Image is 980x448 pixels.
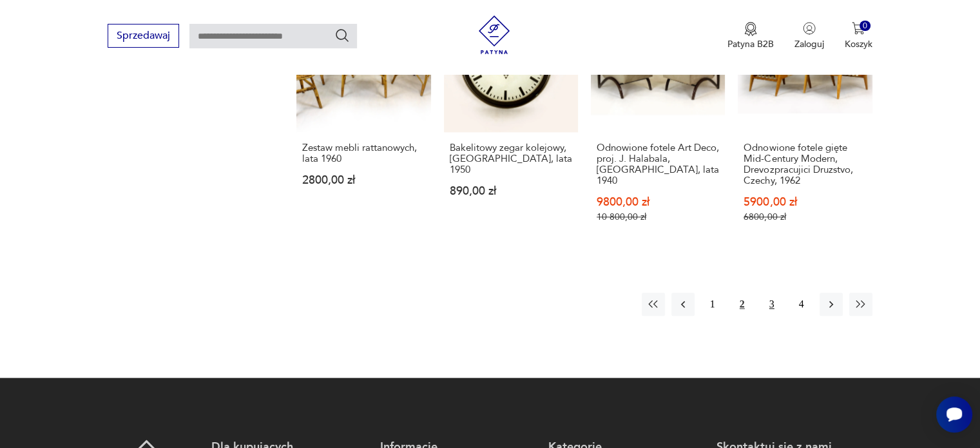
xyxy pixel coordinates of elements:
a: Ikona medaluPatyna B2B [727,22,774,50]
button: 4 [790,293,813,316]
h3: Odnowione fotele gięte Mid-Century Modern, Drevozpracujici Druzstvo, Czechy, 1962 [744,142,866,186]
img: Ikona medalu [744,22,757,36]
a: Sprzedawaj [108,32,179,41]
button: Zaloguj [794,22,824,50]
p: 6800,00 zł [744,211,866,222]
button: Patyna B2B [727,22,774,50]
iframe: Smartsupp widget button [936,396,972,433]
h3: Bakelitowy zegar kolejowy, [GEOGRAPHIC_DATA], lata 1950 [450,142,572,175]
p: 9800,00 zł [597,197,719,208]
button: 1 [701,293,724,316]
h3: Odnowione fotele Art Deco, proj. J. Halabala, [GEOGRAPHIC_DATA], lata 1940 [597,142,719,186]
img: Patyna - sklep z meblami i dekoracjami vintage [475,15,514,54]
h3: Zestaw mebli rattanowych, lata 1960 [302,142,425,164]
button: 0Koszyk [845,22,872,50]
p: Zaloguj [794,38,824,50]
img: Ikonka użytkownika [803,22,816,35]
button: 3 [760,293,783,316]
div: 0 [860,21,870,32]
p: 10 800,00 zł [597,211,719,222]
p: 2800,00 zł [302,175,425,186]
p: Koszyk [845,38,872,50]
p: 890,00 zł [450,186,572,197]
button: Sprzedawaj [108,24,179,48]
p: 5900,00 zł [744,197,866,208]
button: 2 [731,293,754,316]
img: Ikona koszyka [852,22,865,35]
button: Szukaj [334,28,350,43]
p: Patyna B2B [727,38,774,50]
